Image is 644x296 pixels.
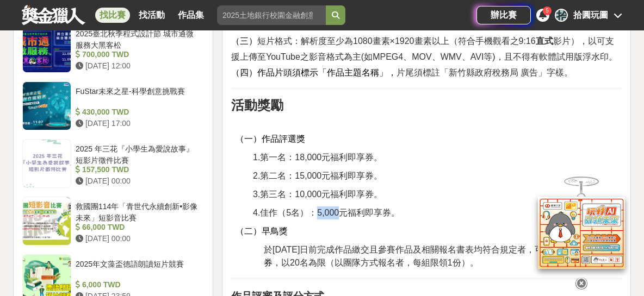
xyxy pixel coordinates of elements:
div: 157,500 TWD [76,164,200,175]
span: （二）早鳥獎 [236,226,288,236]
img: d2146d9a-e6f6-4337-9592-8cefde37ba6b.png [538,197,625,269]
div: 救國團114年「青世代永續創新•影像未來」短影音比賽 [76,201,200,222]
strong: 直式 [536,36,553,46]
div: [DATE] 17:00 [76,118,200,129]
a: FuStar未來之星-科學創意挑戰賽 430,000 TWD [DATE] 17:00 [22,81,204,130]
div: 6,000 TWD [76,279,200,291]
span: 1.第一名：18,000元福利即享券。 [253,153,382,162]
input: 2025土地銀行校園金融創意挑戰賽：從你出發 開啟智慧金融新頁 [217,5,326,25]
div: 拾 [555,9,568,22]
a: 找活動 [134,8,169,23]
a: 救國團114年「青世代永續創新•影像未來」短影音比賽 66,000 TWD [DATE] 00:00 [22,197,204,245]
span: （一）作品評選獎 [236,134,305,143]
div: FuStar未來之星-科學創意挑戰賽 [76,86,200,106]
span: 片尾須標註「新竹縣政府稅務局 廣告」字樣。 [397,68,573,77]
a: 找比賽 [95,8,130,23]
div: [DATE] 12:00 [76,60,200,72]
div: 2025 年三花『小學生為愛說故事』短影片徵件比賽 [76,143,200,164]
span: （四）作品片頭須標示「作品主題名稱」， [231,68,397,77]
span: 以可支援上傳至YouTube之影音格式為主(如MPEG4、MOV、WMV、AVI等)，且不得有軟體試用版浮水印。 [231,36,617,61]
a: 2025臺北秋季程式設計節 城市通微服務大黑客松 700,000 TWD [DATE] 12:00 [22,24,204,73]
a: 辦比賽 [476,6,531,24]
span: 短片格式： [257,36,301,46]
div: 430,000 TWD [76,106,200,118]
a: 2025 年三花『小學生為愛說故事』短影片徵件比賽 157,500 TWD [DATE] 00:00 [22,139,204,188]
span: 5 [546,8,549,14]
div: [DATE] 00:00 [76,175,200,187]
a: 作品集 [174,8,208,23]
span: 解析度至少為1080畫素×1920畫素以上（符合手機觀看之9:16 影片）， [301,36,588,46]
span: 於[DATE]日前完成作品繳交且參賽作品及相關報名書表均符合規定者，可獲得200元 [264,245,584,254]
span: 4.佳作（5名）：5,000元福利即享券。 [253,208,400,217]
div: 2025年文藻盃德語朗讀短片競賽 [76,259,200,279]
div: 2025臺北秋季程式設計節 城市通微服務大黑客松 [76,28,200,49]
div: [DATE] 00:00 [76,233,200,244]
strong: 活動獎勵 [231,98,283,112]
span: 2.第二名：15,000元福利即享券。 [253,171,382,180]
span: （三） [231,36,257,46]
span: ，以20名為限（以團隊方式報名者，每組限領1份）。 [273,258,479,267]
span: 3.第三名：10,000元福利即享券。 [253,190,382,199]
div: 拾圓玩圖 [573,9,608,22]
div: 700,000 TWD [76,49,200,60]
div: 66,000 TWD [76,222,200,233]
